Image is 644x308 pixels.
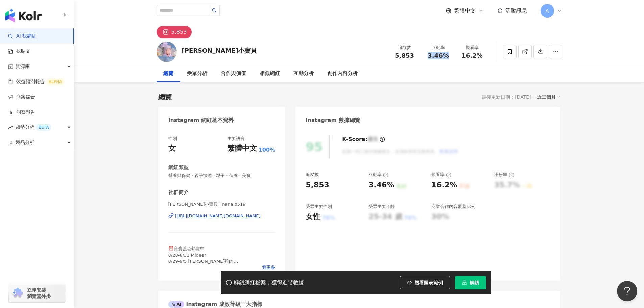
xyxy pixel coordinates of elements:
div: 5,853 [306,180,329,190]
span: 競品分析 [16,135,34,150]
div: 主要語言 [227,136,245,142]
div: 總覽 [158,92,172,102]
img: chrome extension [11,288,24,299]
span: 16.2% [461,52,482,59]
div: 觀看率 [459,44,485,51]
a: 找貼文 [8,48,30,55]
div: 5,853 [171,27,187,37]
span: 100% [259,146,275,154]
div: AI [168,301,185,308]
span: 趨勢分析 [16,120,51,135]
div: 受眾主要性別 [306,204,332,210]
div: 漲粉率 [494,172,514,178]
div: K-Score : [342,136,385,143]
div: BETA [36,124,51,131]
div: 近三個月 [537,93,560,101]
span: A [546,7,549,15]
span: 繁體中文 [454,7,476,15]
button: 解鎖 [455,276,486,289]
span: 看更多 [262,264,275,270]
div: 性別 [168,136,177,142]
button: 5,853 [157,26,192,38]
span: ⏰寶寶蓋毯熱賣中 8/28-8/31 Mideer 8/29-9/5 [PERSON_NAME]雞肉 9/1-9/7芽比兔 9/3-9/9 花朵水杯 9/6-9/12[PERSON_NAME]樂... [168,246,260,294]
div: 追蹤數 [392,44,418,51]
span: [PERSON_NAME]小寶貝 | nana.o519 [168,201,276,207]
div: 受眾主要年齡 [368,204,395,210]
div: 追蹤數 [306,172,319,178]
span: 解鎖 [470,280,479,285]
span: rise [8,125,13,130]
a: chrome extension立即安裝 瀏覽器外掛 [9,284,66,302]
div: 創作內容分析 [327,70,358,78]
div: 3.46% [368,180,394,190]
a: 商案媒合 [8,94,35,100]
a: 洞察報告 [8,109,35,116]
div: 女性 [306,212,320,222]
span: search [212,8,217,13]
div: 總覽 [163,70,173,78]
a: 效益預測報告ALPHA [8,78,65,85]
a: [URL][DOMAIN_NAME][DOMAIN_NAME] [168,213,276,219]
div: 合作與價值 [221,70,246,78]
div: 解鎖網紅檔案，獲得進階數據 [234,279,304,286]
button: 觀看圖表範例 [400,276,450,289]
div: 互動分析 [293,70,314,78]
div: Instagram 成效等級三大指標 [168,301,262,308]
div: Instagram 網紅基本資料 [168,117,234,124]
div: 繁體中文 [227,143,257,154]
div: 女 [168,143,176,154]
span: lock [462,280,467,285]
span: 觀看圖表範例 [414,280,443,285]
div: [PERSON_NAME]小寶貝 [182,46,257,55]
div: Instagram 數據總覽 [306,117,360,124]
span: 立即安裝 瀏覽器外掛 [27,287,51,299]
div: 最後更新日期：[DATE] [482,94,531,100]
div: 社群簡介 [168,189,189,196]
div: 網紅類型 [168,164,189,171]
span: 資源庫 [16,59,30,74]
span: 活動訊息 [505,7,527,14]
div: 16.2% [431,180,457,190]
span: 3.46% [428,52,449,59]
div: 觀看率 [431,172,451,178]
div: 受眾分析 [187,70,207,78]
a: searchAI 找網紅 [8,33,37,40]
span: 營養與保健 · 親子旅遊 · 親子 · 保養 · 美食 [168,173,276,179]
div: 互動率 [426,44,451,51]
div: 相似網紅 [260,70,280,78]
img: KOL Avatar [157,42,177,62]
div: [URL][DOMAIN_NAME][DOMAIN_NAME] [175,213,261,219]
span: 5,853 [395,52,414,59]
div: 商業合作內容覆蓋比例 [431,204,475,210]
img: logo [5,9,42,22]
div: 互動率 [368,172,388,178]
